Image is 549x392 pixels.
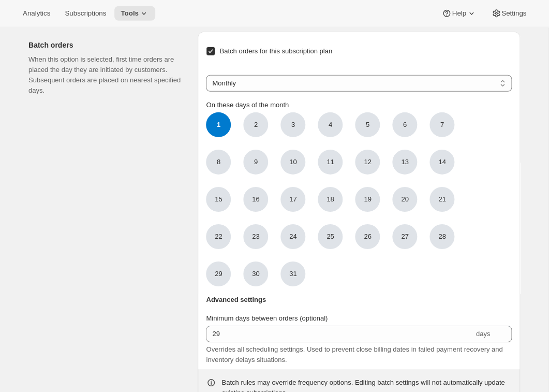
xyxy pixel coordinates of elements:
span: 30 [252,269,259,279]
span: 26 [364,231,371,242]
span: 7 [440,120,444,130]
span: 13 [401,157,408,167]
span: Overrides all scheduling settings. Used to prevent close billing dates in failed payment recovery... [206,345,502,364]
span: 14 [438,157,446,167]
span: 12 [364,157,371,167]
span: 5 [366,120,369,130]
span: 24 [289,231,296,242]
span: Subscriptions [65,9,106,18]
span: 16 [252,194,259,205]
span: 8 [217,157,220,167]
span: 21 [438,194,446,205]
span: days [476,330,490,338]
h2: Batch orders [28,40,181,50]
span: 9 [254,157,258,167]
span: 22 [215,231,222,242]
span: Advanced settings [206,295,266,305]
span: 4 [329,120,332,130]
span: 20 [401,194,408,205]
span: 6 [403,120,407,130]
span: Help [452,9,466,18]
span: Analytics [23,9,50,18]
button: Subscriptions [58,6,112,21]
span: 25 [327,231,334,242]
span: 23 [252,231,259,242]
p: When this option is selected, first time orders are placed the day they are initiated by customer... [28,54,181,96]
span: 17 [289,194,296,205]
span: 31 [289,269,296,279]
span: 18 [327,194,334,205]
span: 29 [215,269,222,279]
span: 28 [438,231,446,242]
span: 11 [327,157,334,167]
span: 1 [206,112,231,137]
span: 15 [215,194,222,205]
span: Minimum days between orders (optional) [206,314,328,322]
span: Settings [501,9,526,18]
span: 19 [364,194,371,205]
span: On these days of the month [206,101,289,109]
span: 3 [291,120,295,130]
span: Batch orders for this subscription plan [219,47,332,55]
button: Help [435,6,482,21]
button: Settings [485,6,532,21]
span: 10 [289,157,296,167]
span: 27 [401,231,408,242]
span: Tools [121,9,139,18]
button: Analytics [17,6,56,21]
span: 2 [254,120,258,130]
button: Tools [114,6,155,21]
